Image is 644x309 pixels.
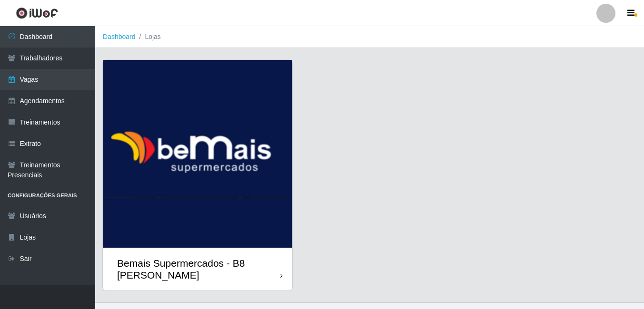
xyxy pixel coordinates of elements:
img: cardImg [103,60,292,248]
a: Bemais Supermercados - B8 [PERSON_NAME] [103,60,292,290]
nav: breadcrumb [95,26,644,48]
li: Lojas [136,32,161,42]
div: Bemais Supermercados - B8 [PERSON_NAME] [117,257,280,281]
img: CoreUI Logo [16,7,58,19]
a: Dashboard [103,33,136,40]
